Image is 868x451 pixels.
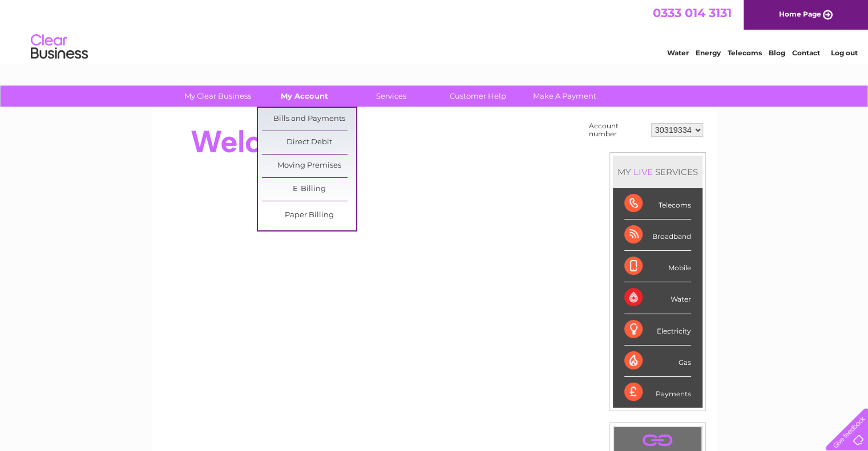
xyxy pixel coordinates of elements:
[624,282,691,314] div: Water
[624,346,691,377] div: Gas
[262,155,356,177] a: Moving Premises
[262,131,356,154] a: Direct Debit
[613,156,703,188] div: MY SERVICES
[262,108,356,131] a: Bills and Payments
[30,30,88,64] img: logo.png
[262,178,356,201] a: E-Billing
[653,6,732,20] a: 0333 014 3131
[165,6,704,55] div: Clear Business is a trading name of Verastar Limited (registered in [GEOGRAPHIC_DATA] No. 3667643...
[518,86,612,107] a: Make A Payment
[696,48,721,57] a: Energy
[257,86,352,107] a: My Account
[769,48,785,57] a: Blog
[624,220,691,251] div: Broadband
[262,204,356,227] a: Paper Billing
[792,48,820,57] a: Contact
[624,251,691,282] div: Mobile
[624,188,691,220] div: Telecoms
[344,86,438,107] a: Services
[631,166,655,177] div: LIVE
[728,48,762,57] a: Telecoms
[624,314,691,346] div: Electricity
[171,86,265,107] a: My Clear Business
[624,377,691,408] div: Payments
[830,48,857,57] a: Log out
[617,430,699,450] a: .
[586,119,648,141] td: Account number
[667,48,689,57] a: Water
[431,86,525,107] a: Customer Help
